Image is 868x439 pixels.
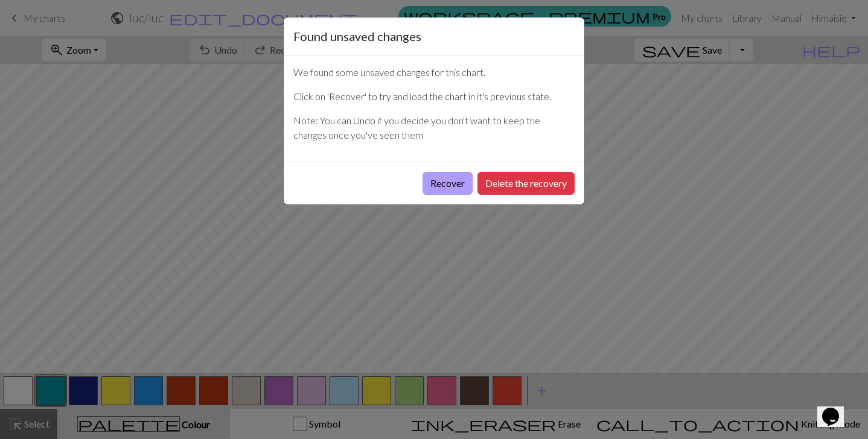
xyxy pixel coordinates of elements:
button: Recover [423,172,473,195]
h5: Found unsaved changes [293,27,421,45]
iframe: chat widget [817,391,856,427]
button: Delete the recovery [477,172,575,195]
p: Note: You can Undo if you decide you don't want to keep the changes once you've seen them [293,113,575,142]
p: Click on 'Recover' to try and load the chart in it's previous state. [293,89,575,104]
p: We found some unsaved changes for this chart. [293,65,575,80]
